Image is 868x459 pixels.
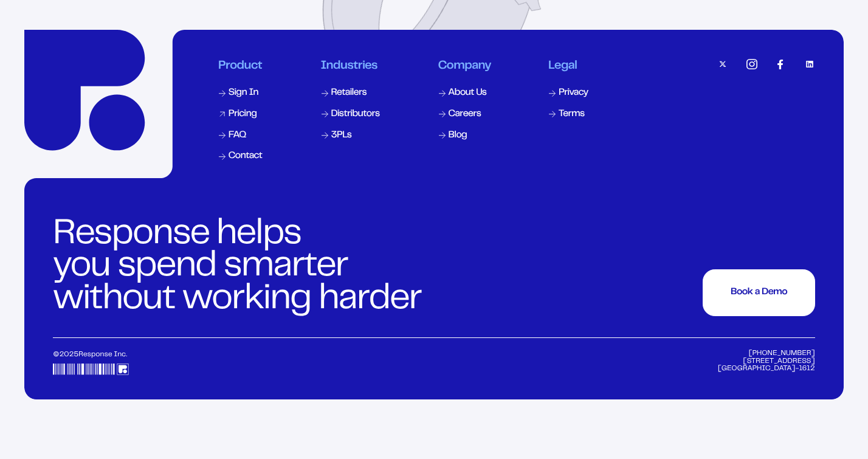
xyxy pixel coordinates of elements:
a: Privacy [547,86,590,101]
div: Legal [548,59,589,74]
a: Distributors [320,108,382,122]
div: Careers [449,110,481,120]
div: About Us [449,89,487,98]
div: Distributors [331,110,379,120]
button: Book a DemoBook a DemoBook a DemoBook a Demo [703,269,815,316]
div: Blog [449,131,467,141]
a: Careers [437,108,492,122]
img: linkedin [804,59,815,70]
div: [PHONE_NUMBER] [STREET_ADDRESS] [GEOGRAPHIC_DATA]-1612 [717,350,815,375]
div: Sign In [229,89,258,98]
div: Contact [229,152,263,162]
div: Terms [559,110,585,120]
div: © 2025 Response Inc. [53,350,218,375]
a: Response Home [24,30,145,150]
a: Pricing [217,108,264,122]
img: instagram [746,59,757,70]
a: Sign In [217,86,264,101]
a: Blog [437,129,492,143]
div: FAQ [229,131,246,141]
img: facebook [775,59,786,70]
div: Company [438,59,491,74]
div: Product [218,59,263,74]
div: Privacy [559,89,588,98]
div: Pricing [229,110,257,120]
div: Retailers [331,89,367,98]
a: FAQ [217,129,264,143]
a: Retailers [320,86,382,101]
a: About Us [437,86,492,101]
a: 3PLs [320,129,382,143]
img: twitter [717,59,728,70]
a: Contact [217,150,264,164]
div: Response helps you spend smarter without working harder [53,219,428,317]
div: Book a Demo [731,288,787,298]
div: Industries [321,59,381,74]
div: 3PLs [331,131,351,141]
a: Terms [547,108,590,122]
